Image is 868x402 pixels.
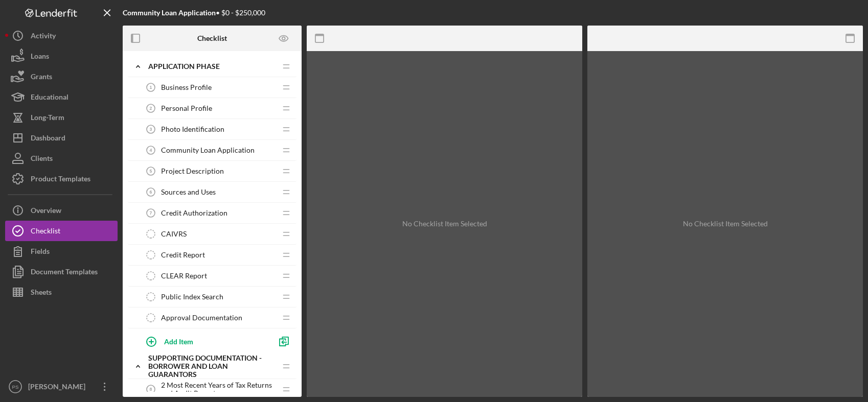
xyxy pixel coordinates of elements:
tspan: 1 [150,85,152,90]
span: Sources and Uses [161,188,216,196]
button: Add Item [138,331,271,351]
span: 2 Most Recent Years of Tax Returns and Audit Reports [161,381,276,397]
div: Fields [31,241,50,264]
div: Product Templates [31,169,90,192]
button: Preview as [272,27,295,50]
span: CLEAR Report [161,272,207,280]
button: Fields [5,241,118,262]
tspan: 3 [150,127,152,132]
div: Checklist [31,221,60,244]
span: Public Index Search [161,293,223,301]
button: Overview [5,200,118,221]
b: Checklist [197,34,227,42]
div: Grants [31,66,52,89]
button: Loans [5,46,118,66]
div: Application Phase [148,62,276,70]
button: Clients [5,148,118,169]
button: Sheets [5,282,118,302]
tspan: 5 [150,169,152,174]
span: Business Profile [161,83,212,91]
div: Sheets [31,282,52,305]
span: Approval Documentation [161,314,242,322]
div: Dashboard [31,128,65,151]
div: Long-Term [31,107,64,130]
button: Activity [5,26,118,46]
button: Dashboard [5,128,118,148]
span: Personal Profile [161,104,212,112]
button: Document Templates [5,262,118,282]
button: PS[PERSON_NAME] [5,376,118,397]
tspan: 2 [150,106,152,111]
div: No Checklist Item Selected [402,220,487,228]
div: Add Item [164,332,193,351]
div: Educational [31,87,68,110]
button: Product Templates [5,169,118,189]
button: Grants [5,66,118,87]
span: Credit Authorization [161,209,227,217]
span: Credit Report [161,251,205,259]
button: Long-Term [5,107,118,128]
div: Clients [31,148,53,171]
tspan: 6 [150,190,152,195]
div: Document Templates [31,262,98,285]
span: CAIVRS [161,230,187,238]
span: Project Description [161,167,224,175]
div: Activity [31,26,56,49]
div: No Checklist Item Selected [683,220,768,228]
button: Checklist [5,221,118,241]
span: Community Loan Application [161,146,255,154]
span: Photo Identification [161,125,224,133]
tspan: 4 [150,148,152,153]
div: Supporting Documentation - Borrower and Loan Guarantors [148,354,276,379]
div: Loans [31,46,49,69]
div: [PERSON_NAME] [26,376,92,399]
b: Community Loan Application [123,8,216,17]
div: • $0 - $250,000 [123,9,265,17]
tspan: 7 [150,210,152,216]
button: Educational [5,87,118,107]
text: PS [12,384,19,390]
div: Overview [31,200,61,223]
tspan: 8 [150,387,152,392]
